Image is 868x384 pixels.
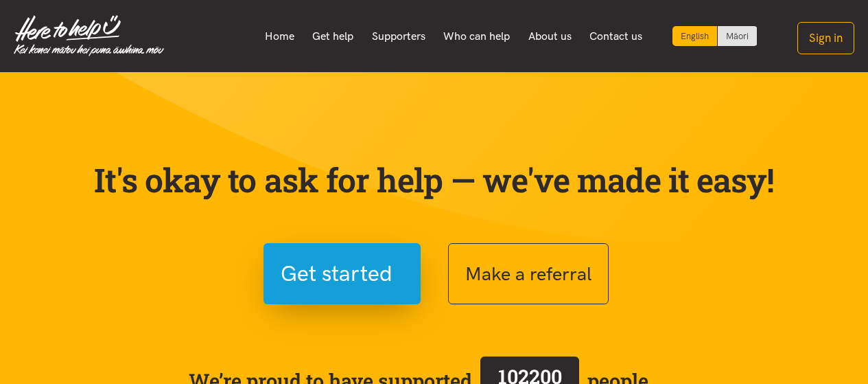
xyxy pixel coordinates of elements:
[672,26,758,46] div: Language toggle
[718,26,757,46] a: Switch to Te Reo Māori
[303,22,363,51] a: Get help
[448,243,609,304] button: Make a referral
[263,243,421,304] button: Get started
[434,22,519,51] a: Who can help
[580,22,652,51] a: Contact us
[797,22,854,54] button: Sign in
[255,22,303,51] a: Home
[281,256,392,291] span: Get started
[14,15,164,56] img: Home
[91,160,777,200] p: It's okay to ask for help — we've made it easy!
[362,22,434,51] a: Supporters
[672,26,718,46] div: Current language
[519,22,581,51] a: About us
